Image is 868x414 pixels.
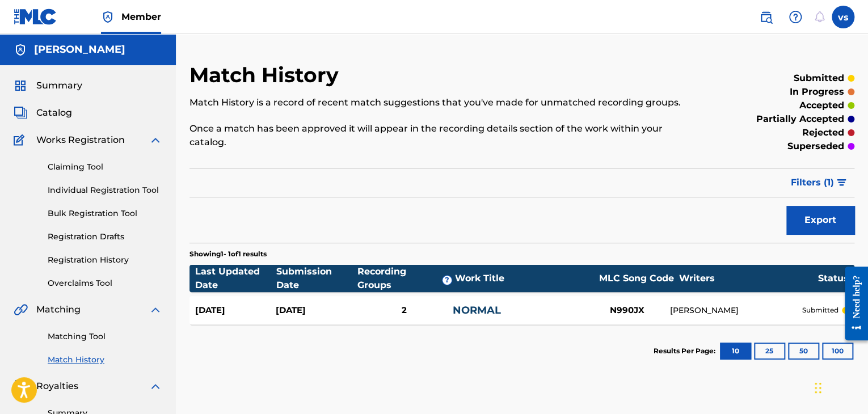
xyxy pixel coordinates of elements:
div: MLC Song Code [594,272,679,285]
a: SummarySummary [14,79,82,92]
img: filter [837,179,846,186]
a: Claiming Tool [48,161,162,173]
span: ? [443,276,452,285]
img: Royalties [14,379,27,393]
button: 100 [822,343,853,360]
a: NORMAL [453,304,501,316]
div: N990JX [585,304,670,317]
span: Royalties [36,379,78,393]
p: rejected [802,126,844,140]
a: Bulk Registration Tool [48,208,162,219]
img: Accounts [14,43,27,57]
p: submitted [794,71,844,85]
img: Matching [14,303,28,316]
p: Match History is a record of recent match suggestions that you've made for unmatched recording gr... [189,96,701,109]
span: Works Registration [36,133,125,147]
button: Filters (1) [784,168,854,197]
iframe: Resource Center [836,258,868,349]
a: Registration History [48,254,162,266]
button: 50 [788,343,819,360]
a: CatalogCatalog [14,106,72,120]
button: 25 [754,343,785,360]
p: Once a match has been approved it will appear in the recording details section of the work within... [189,122,701,149]
span: Matching [36,303,81,316]
p: submitted [802,305,838,315]
img: expand [149,379,162,393]
p: accepted [799,99,844,112]
h5: victor samuel [34,43,125,56]
img: Summary [14,79,27,92]
span: Summary [36,79,82,92]
a: Individual Registration Tool [48,184,162,196]
div: Writers [679,272,818,285]
img: Top Rightsholder [101,10,115,24]
div: Drag [815,371,821,405]
p: Showing 1 - 1 of 1 results [189,249,267,259]
img: MLC Logo [14,9,57,25]
iframe: Chat Widget [811,360,868,414]
div: Work Title [455,272,594,285]
button: 10 [720,343,751,360]
a: Public Search [755,6,777,28]
div: 2 [356,304,453,317]
div: User Menu [832,6,854,28]
p: Results Per Page: [654,346,718,356]
div: [PERSON_NAME] [670,305,802,316]
span: Filters ( 1 ) [791,176,834,189]
a: Matching Tool [48,331,162,343]
img: help [789,10,802,24]
div: Recording Groups [357,265,455,292]
div: Help [784,6,807,28]
a: Registration Drafts [48,231,162,243]
p: in progress [790,85,844,99]
div: Status [818,272,849,285]
span: Member [121,10,161,23]
img: search [759,10,773,24]
img: Catalog [14,106,27,120]
div: [DATE] [276,304,356,317]
img: expand [149,133,162,147]
img: expand [149,303,162,316]
a: Overclaims Tool [48,277,162,289]
p: partially accepted [756,112,844,126]
div: [DATE] [195,304,276,317]
button: Export [786,206,854,234]
h2: Match History [189,62,344,88]
div: Last Updated Date [195,265,276,292]
div: Submission Date [276,265,357,292]
p: superseded [787,140,844,153]
a: Match History [48,354,162,366]
div: Notifications [814,11,825,23]
span: Catalog [36,106,72,120]
img: Works Registration [14,133,28,147]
